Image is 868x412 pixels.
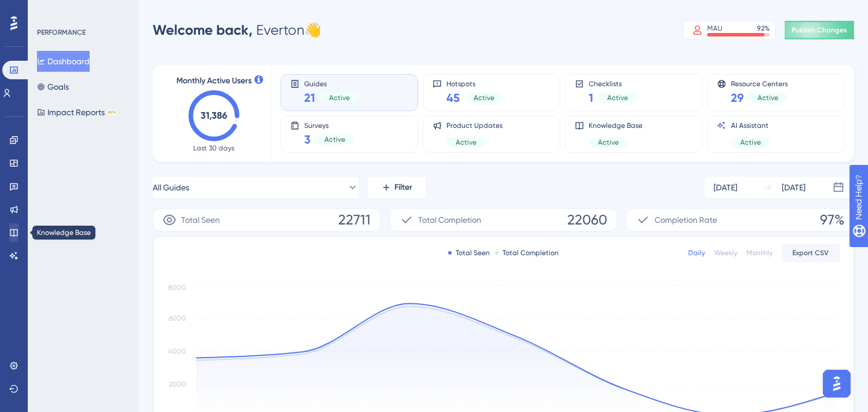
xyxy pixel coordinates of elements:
[37,51,90,72] button: Dashboard
[368,176,426,199] button: Filter
[446,79,504,87] span: Hotspots
[37,28,86,37] div: PERFORMANCE
[819,366,854,401] iframe: UserGuiding AI Assistant Launcher
[731,90,744,106] span: 29
[324,135,345,144] span: Active
[707,24,722,33] div: MAU
[731,121,770,130] span: AI Assistant
[747,248,773,257] div: Monthly
[329,93,350,102] span: Active
[168,347,186,355] tspan: 4000
[758,93,778,102] span: Active
[607,93,628,102] span: Active
[589,90,593,106] span: 1
[304,90,315,106] span: 21
[27,3,72,17] span: Need Help?
[598,138,619,147] span: Active
[448,248,490,257] div: Total Seen
[153,21,253,38] span: Welcome back,
[304,131,311,148] span: 3
[714,248,737,257] div: Weekly
[495,248,559,257] div: Total Completion
[782,181,806,194] div: [DATE]
[338,211,371,229] span: 22711
[567,211,607,229] span: 22060
[304,121,354,129] span: Surveys
[782,244,840,262] button: Export CSV
[740,138,761,147] span: Active
[37,76,69,97] button: Goals
[589,79,637,87] span: Checklists
[418,213,481,227] span: Total Completion
[153,21,322,39] div: Everton 👋
[181,213,220,227] span: Total Seen
[194,144,235,153] span: Last 30 days
[714,181,737,194] div: [DATE]
[655,213,717,227] span: Completion Rate
[37,102,117,123] button: Impact ReportsBETA
[395,181,413,194] span: Filter
[169,314,186,322] tspan: 6000
[446,121,503,130] span: Product Updates
[456,138,477,147] span: Active
[757,24,770,33] div: 92 %
[688,248,705,257] div: Daily
[168,284,186,292] tspan: 8000
[820,211,844,229] span: 97%
[169,380,186,388] tspan: 2000
[446,90,460,106] span: 45
[107,109,117,115] div: BETA
[176,74,252,88] span: Monthly Active Users
[153,181,189,194] span: All Guides
[731,79,788,87] span: Resource Centers
[304,79,359,87] span: Guides
[785,21,854,39] button: Publish Changes
[793,248,829,257] span: Export CSV
[589,121,642,130] span: Knowledge Base
[792,25,847,35] span: Publish Changes
[201,110,227,121] text: 31,386
[153,176,359,199] button: All Guides
[474,93,494,102] span: Active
